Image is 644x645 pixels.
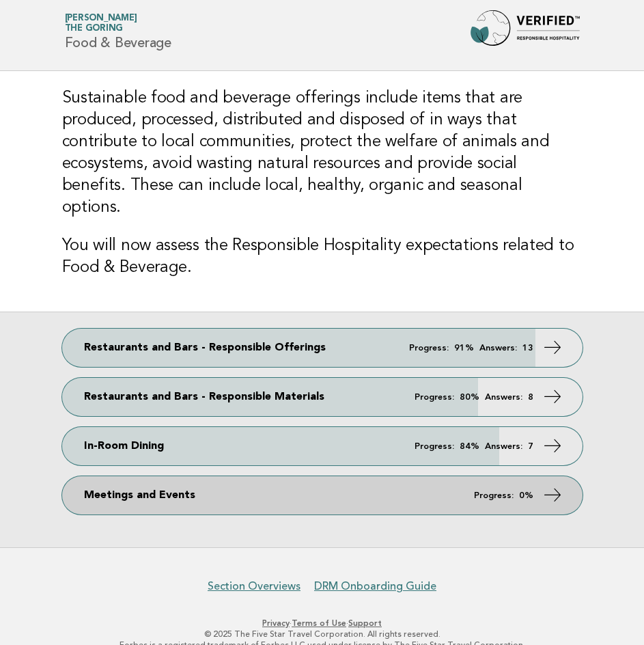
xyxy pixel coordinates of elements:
strong: 7 [528,442,533,451]
a: DRM Onboarding Guide [314,579,436,593]
h3: You will now assess the Responsible Hospitality expectations related to Food & Beverage. [62,235,583,279]
a: Support [348,618,382,628]
a: Privacy [262,618,290,628]
a: In-Room Dining Progress: 84% Answers: 7 [62,427,583,465]
strong: 91% [454,344,474,353]
em: Answers: [485,393,522,402]
a: Terms of Use [292,618,346,628]
strong: 80% [460,393,479,402]
em: Answers: [479,344,517,353]
em: Progress: [409,344,449,353]
strong: 84% [460,442,479,451]
strong: 8 [528,393,533,402]
em: Answers: [485,442,522,451]
a: Restaurants and Bars - Responsible Offerings Progress: 91% Answers: 13 [62,329,583,367]
h3: Sustainable food and beverage offerings include items that are produced, processed, distributed a... [62,87,583,219]
a: Restaurants and Bars - Responsible Materials Progress: 80% Answers: 8 [62,378,583,416]
p: · · [19,618,625,629]
em: Progress: [415,393,454,402]
p: © 2025 The Five Star Travel Corporation. All rights reserved. [19,629,625,640]
h1: Food & Beverage [65,14,171,50]
a: Meetings and Events Progress: 0% [62,476,583,514]
a: Section Overviews [208,579,300,593]
img: Forbes Travel Guide [471,10,580,54]
a: [PERSON_NAME]The Goring [65,14,137,33]
em: Progress: [415,442,454,451]
em: Progress: [474,491,514,500]
strong: 13 [522,344,533,353]
strong: 0% [519,491,533,500]
span: The Goring [65,25,124,33]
